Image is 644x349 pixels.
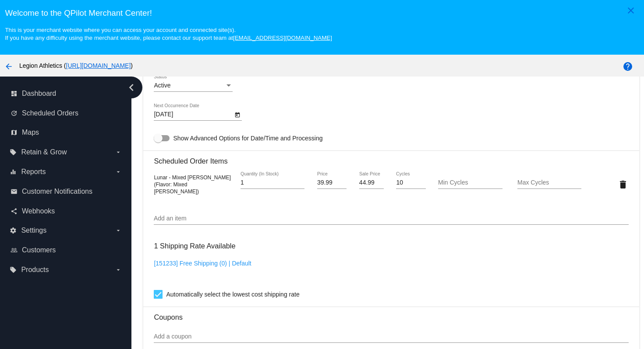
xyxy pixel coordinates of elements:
[173,134,322,143] span: Show Advanced Options for Date/Time and Processing
[115,227,122,234] i: arrow_drop_down
[154,82,170,89] span: Active
[11,185,122,199] a: email Customer Notifications
[66,62,131,69] a: [URL][DOMAIN_NAME]
[21,168,46,176] span: Reports
[241,179,304,186] input: Quantity (In Stock)
[22,90,56,98] span: Dashboard
[124,80,138,94] i: chevron_left
[11,247,18,254] i: people_outline
[115,168,122,175] i: arrow_drop_down
[166,289,299,300] span: Automatically select the lowest cost shipping rate
[396,179,425,186] input: Cycles
[11,204,122,218] a: share Webhooks
[22,207,55,215] span: Webhooks
[154,111,233,118] input: Next Occurrence Date
[154,215,628,222] input: Add an item
[626,5,636,16] mat-icon: close
[154,307,628,321] h3: Coupons
[21,148,67,156] span: Retain & Grow
[11,243,122,257] a: people_outline Customers
[21,266,49,274] span: Products
[11,129,18,136] i: map
[618,179,628,190] mat-icon: delete
[154,150,628,165] h3: Scheduled Order Items
[517,179,581,186] input: Max Cycles
[154,237,235,255] h3: 1 Shipping Rate Available
[154,82,233,89] mat-select: Status
[10,149,17,156] i: local_offer
[11,208,18,215] i: share
[233,35,332,41] a: [EMAIL_ADDRESS][DOMAIN_NAME]
[154,174,230,195] span: Lunar - Mixed [PERSON_NAME] (Flavor: Mixed [PERSON_NAME])
[438,179,502,186] input: Min Cycles
[10,168,17,175] i: equalizer
[154,260,251,267] a: [151233] Free Shipping (0) | Default
[5,27,332,41] small: This is your merchant website where you can access your account and connected site(s). If you hav...
[22,246,56,254] span: Customers
[11,110,18,117] i: update
[11,126,122,140] a: map Maps
[11,90,18,97] i: dashboard
[115,266,122,273] i: arrow_drop_down
[4,61,14,72] mat-icon: arrow_back
[22,129,39,136] span: Maps
[10,227,17,234] i: settings
[21,227,46,234] span: Settings
[22,109,78,117] span: Scheduled Orders
[359,179,384,186] input: Sale Price
[22,188,92,195] span: Customer Notifications
[154,333,628,340] input: Add a coupon
[317,179,347,186] input: Price
[11,106,122,120] a: update Scheduled Orders
[11,188,18,195] i: email
[115,149,122,156] i: arrow_drop_down
[11,87,122,101] a: dashboard Dashboard
[623,61,633,72] mat-icon: help
[5,8,639,18] h3: Welcome to the QPilot Merchant Center!
[233,110,242,119] button: Open calendar
[19,62,133,69] span: Legion Athletics ( )
[10,266,17,273] i: local_offer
